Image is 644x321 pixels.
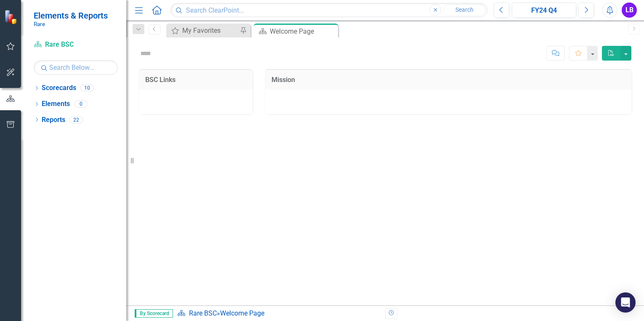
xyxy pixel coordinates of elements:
a: Reports [42,115,65,125]
button: LB [622,3,637,18]
a: Rare BSC [189,309,217,317]
div: 10 [80,85,94,92]
input: Search ClearPoint... [170,3,487,18]
img: ClearPoint Strategy [4,10,19,24]
img: Not Defined [139,47,152,60]
input: Search Below... [34,60,118,75]
h3: BSC Links [145,76,246,84]
div: My Favorites [182,25,238,36]
div: FY24 Q4 [515,5,573,16]
h3: Mission [271,76,625,84]
div: Welcome Page [270,26,336,37]
button: FY24 Q4 [512,3,576,18]
button: Search [443,4,485,16]
a: My Favorites [168,25,238,36]
div: » [177,309,379,318]
a: Elements [42,99,70,109]
span: Elements & Reports [34,11,108,21]
a: Rare BSC [34,40,118,50]
span: Search [455,6,474,13]
div: Open Intercom Messenger [615,292,636,313]
div: 0 [74,101,88,108]
a: Scorecards [42,83,76,93]
div: 22 [69,116,83,123]
div: Welcome Page [220,309,264,317]
small: Rare [34,21,108,27]
span: By Scorecard [135,309,173,318]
